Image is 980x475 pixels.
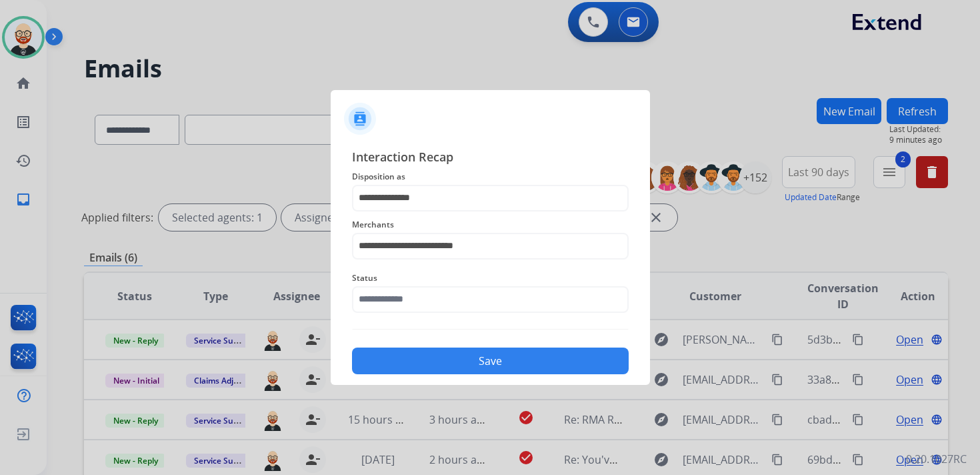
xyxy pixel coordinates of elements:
span: Merchants [352,217,629,233]
span: Interaction Recap [352,147,629,169]
p: 0.20.1027RC [906,451,967,467]
img: contactIcon [344,103,376,135]
span: Disposition as [352,169,629,185]
button: Save [352,348,629,374]
span: Status [352,270,629,286]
